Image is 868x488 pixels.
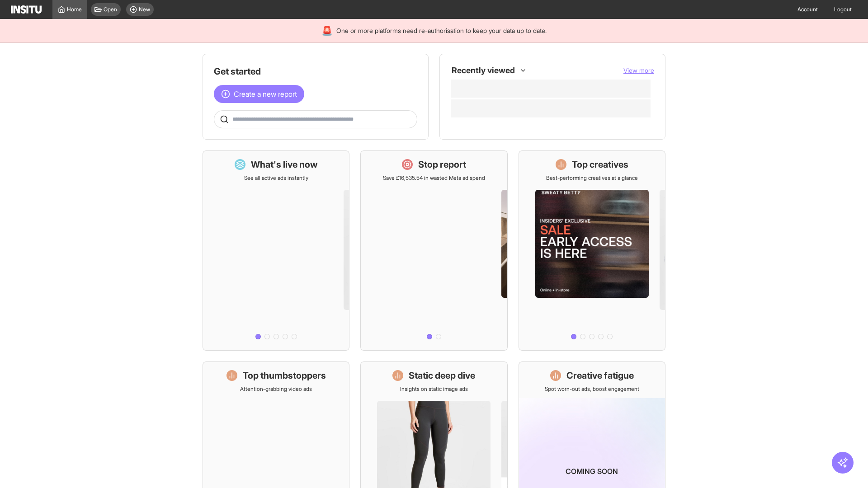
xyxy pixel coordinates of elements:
span: One or more platforms need re-authorisation to keep your data up to date. [336,26,547,35]
h1: Top thumbstoppers [243,369,326,382]
h1: Stop report [418,158,466,171]
p: Attention-grabbing video ads [240,385,312,393]
h1: Static deep dive [409,369,475,382]
img: Logo [11,5,42,14]
button: View more [623,66,654,75]
a: Top creativesBest-performing creatives at a glance [519,150,665,351]
span: View more [623,66,654,74]
p: Insights on static image ads [400,385,468,393]
a: What's live nowSee all active ads instantly [203,150,349,351]
p: Save £16,535.54 in wasted Meta ad spend [383,174,485,182]
a: Stop reportSave £16,535.54 in wasted Meta ad spend [360,150,507,351]
button: Create a new report [214,85,304,103]
h1: What's live now [251,158,318,171]
div: 🚨 [321,24,333,37]
span: Home [67,6,82,13]
p: See all active ads instantly [244,174,308,182]
p: Best-performing creatives at a glance [546,174,638,182]
span: New [139,6,150,13]
span: Create a new report [234,89,297,99]
h1: Top creatives [572,158,628,171]
span: Open [104,6,117,13]
h1: Get started [214,65,417,78]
